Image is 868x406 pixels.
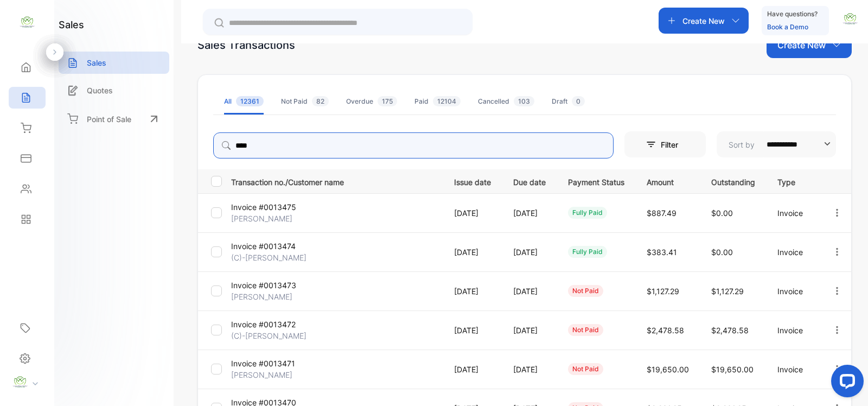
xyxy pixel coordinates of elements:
[777,39,826,52] p: Create New
[231,358,301,369] p: Invoice #0013471
[777,364,809,375] p: Invoice
[378,96,397,106] span: 175
[414,97,461,106] div: Paid
[433,96,461,106] span: 12104
[568,285,603,297] div: not paid
[513,246,546,258] p: [DATE]
[777,207,809,219] p: Invoice
[568,363,603,375] div: not paid
[767,9,818,20] p: Have questions?
[647,326,684,335] span: $2,478.58
[454,364,491,375] p: [DATE]
[568,207,607,219] div: fully paid
[87,85,113,96] p: Quotes
[87,57,106,68] p: Sales
[454,207,491,219] p: [DATE]
[647,248,677,257] span: $383.41
[231,174,441,188] p: Transaction no./Customer name
[777,325,809,336] p: Invoice
[12,374,28,390] img: profile
[717,131,836,157] button: Sort by
[767,32,852,58] button: Create New
[659,8,749,34] button: Create New
[231,330,307,341] p: (C)-[PERSON_NAME]
[777,246,809,258] p: Invoice
[231,201,301,213] p: Invoice #0013475
[514,96,534,106] span: 103
[281,97,329,106] div: Not Paid
[552,97,585,106] div: Draft
[19,14,35,30] img: logo
[777,286,809,297] p: Invoice
[647,287,679,296] span: $1,127.29
[231,291,301,302] p: [PERSON_NAME]
[822,360,868,406] iframe: LiveChat chat widget
[224,97,264,106] div: All
[59,107,169,131] a: Point of Sale
[59,79,169,101] a: Quotes
[59,17,84,32] h1: sales
[647,174,689,188] p: Amount
[777,174,809,188] p: Type
[568,324,603,336] div: not paid
[231,369,301,380] p: [PERSON_NAME]
[711,365,754,374] span: $19,650.00
[513,207,546,219] p: [DATE]
[647,208,676,218] span: $887.49
[478,97,534,106] div: Cancelled
[711,287,744,296] span: $1,127.29
[346,97,397,106] div: Overdue
[231,240,301,252] p: Invoice #0013474
[312,96,329,106] span: 82
[454,246,491,258] p: [DATE]
[842,8,858,34] button: avatar
[454,325,491,336] p: [DATE]
[513,325,546,336] p: [DATE]
[231,252,307,263] p: (C)-[PERSON_NAME]
[682,15,725,27] p: Create New
[454,286,491,297] p: [DATE]
[568,174,624,188] p: Payment Status
[454,174,491,188] p: Issue date
[711,174,755,188] p: Outstanding
[231,280,301,291] p: Invoice #0013473
[568,246,607,258] div: fully paid
[711,208,733,218] span: $0.00
[197,37,295,53] div: Sales Transactions
[647,365,689,374] span: $19,650.00
[231,319,301,330] p: Invoice #0013472
[729,139,755,150] p: Sort by
[513,364,546,375] p: [DATE]
[842,11,858,27] img: avatar
[59,52,169,74] a: Sales
[572,96,585,106] span: 0
[513,286,546,297] p: [DATE]
[236,96,264,106] span: 12361
[711,248,733,257] span: $0.00
[513,174,546,188] p: Due date
[767,23,808,31] a: Book a Demo
[711,326,749,335] span: $2,478.58
[231,213,301,224] p: [PERSON_NAME]
[87,113,131,125] p: Point of Sale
